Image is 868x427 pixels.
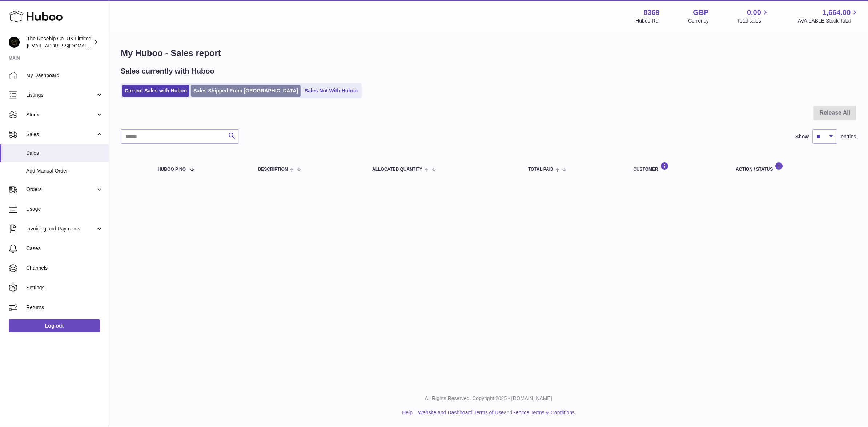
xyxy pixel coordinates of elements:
span: Orders [26,186,96,193]
a: Help [402,410,413,415]
a: 0.00 Total sales [737,8,769,24]
img: sales@eliteequineuk.com [9,37,20,48]
span: Description [258,167,288,172]
h1: My Huboo - Sales report [121,47,856,59]
span: 1,664.00 [823,8,851,17]
a: Website and Dashboard Terms of Use [418,410,504,415]
span: [EMAIL_ADDRESS][DOMAIN_NAME] [27,43,107,48]
a: Sales Shipped From [GEOGRAPHIC_DATA] [191,85,301,97]
p: All Rights Reserved. Copyright 2025 - [DOMAIN_NAME] [115,395,862,402]
a: 1,664.00 AVAILABLE Stock Total [798,8,859,24]
a: Current Sales with Huboo [122,85,189,97]
a: Log out [9,319,100,332]
span: Sales [26,150,103,157]
div: Action / Status [736,162,849,172]
span: Cases [26,245,103,252]
span: Channels [26,265,103,272]
span: Settings [26,284,103,291]
span: Sales [26,131,96,138]
strong: GBP [693,8,709,17]
span: Usage [26,206,103,213]
div: Huboo Ref [636,17,660,24]
div: The Rosehip Co. UK Limited [27,35,92,49]
h2: Sales currently with Huboo [121,66,214,76]
label: Show [796,133,809,140]
span: Stock [26,111,96,118]
span: Total paid [528,167,554,172]
span: AVAILABLE Stock Total [798,17,859,24]
div: Customer [634,162,722,172]
span: Returns [26,304,103,311]
span: Listings [26,92,96,99]
li: and [415,409,575,416]
a: Service Terms & Conditions [513,410,575,415]
span: 0.00 [747,8,761,17]
div: Currency [688,17,709,24]
span: Add Manual Order [26,167,103,174]
a: Sales Not With Huboo [302,85,360,97]
span: Huboo P no [158,167,186,172]
span: Total sales [737,17,769,24]
span: My Dashboard [26,72,103,79]
span: Invoicing and Payments [26,225,96,232]
strong: 8369 [644,8,660,17]
span: entries [841,133,856,140]
span: ALLOCATED Quantity [372,167,422,172]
